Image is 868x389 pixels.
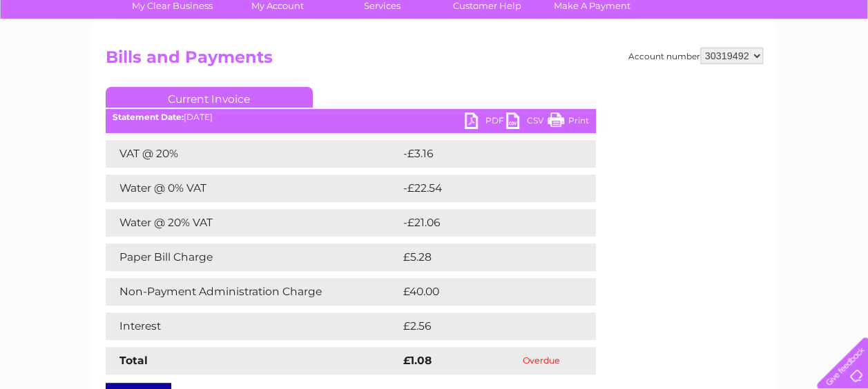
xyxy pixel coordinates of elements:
a: 0333 014 3131 [608,7,703,24]
div: Account number [628,48,763,64]
td: -£3.16 [400,140,566,168]
a: Current Invoice [106,87,313,108]
a: Telecoms [698,59,740,69]
td: Paper Bill Charge [106,243,400,271]
td: £2.56 [400,312,563,340]
div: Clear Business is a trading name of Verastar Limited (registered in [GEOGRAPHIC_DATA] No. 3667643... [108,8,761,67]
td: VAT @ 20% [106,140,400,168]
td: Water @ 20% VAT [106,209,400,237]
td: Overdue [486,347,595,375]
td: £5.28 [400,243,563,271]
td: Water @ 0% VAT [106,174,400,202]
td: £40.00 [400,278,569,306]
b: Statement Date: [113,112,184,122]
a: Contact [776,59,810,69]
strong: £1.08 [403,354,432,367]
td: -£21.06 [400,209,570,237]
a: Blog [748,59,768,69]
a: Log out [822,59,855,69]
td: Interest [106,312,400,340]
a: Print [548,112,589,132]
a: Energy [659,59,690,69]
a: PDF [465,112,506,132]
a: Water [625,59,651,69]
a: CSV [506,112,548,132]
strong: Total [119,354,148,367]
td: Non-Payment Administration Charge [106,278,400,306]
div: [DATE] [106,112,596,122]
h2: Bills and Payments [106,48,763,74]
td: -£22.54 [400,174,570,202]
img: logo.png [30,36,101,78]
